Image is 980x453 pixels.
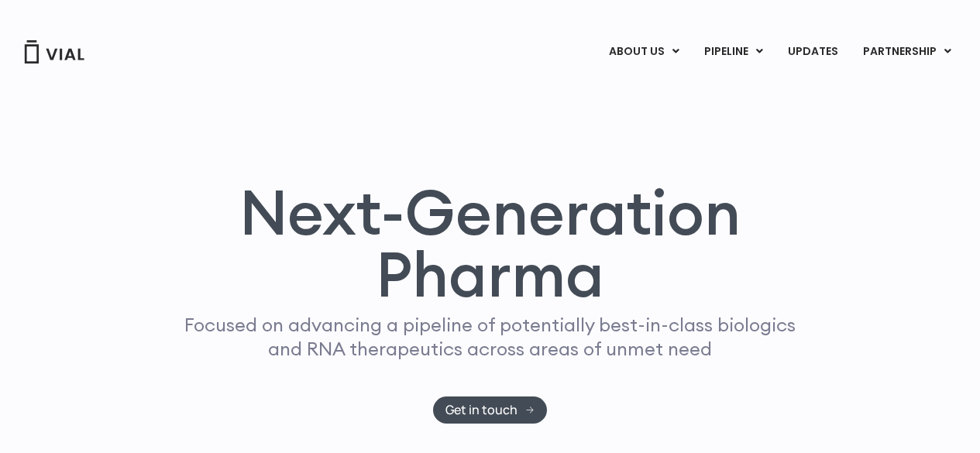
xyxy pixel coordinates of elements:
[445,404,518,416] span: Get in touch
[433,396,547,424] a: Get in touch
[178,313,803,361] p: Focused on advancing a pipeline of potentially best-in-class biologics and RNA therapeutics acros...
[851,39,964,65] a: PARTNERSHIPMenu Toggle
[597,39,691,65] a: ABOUT USMenu Toggle
[692,39,775,65] a: PIPELINEMenu Toggle
[23,40,85,63] img: Vial Logo
[155,181,826,305] h1: Next-Generation Pharma
[775,39,850,65] a: UPDATES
